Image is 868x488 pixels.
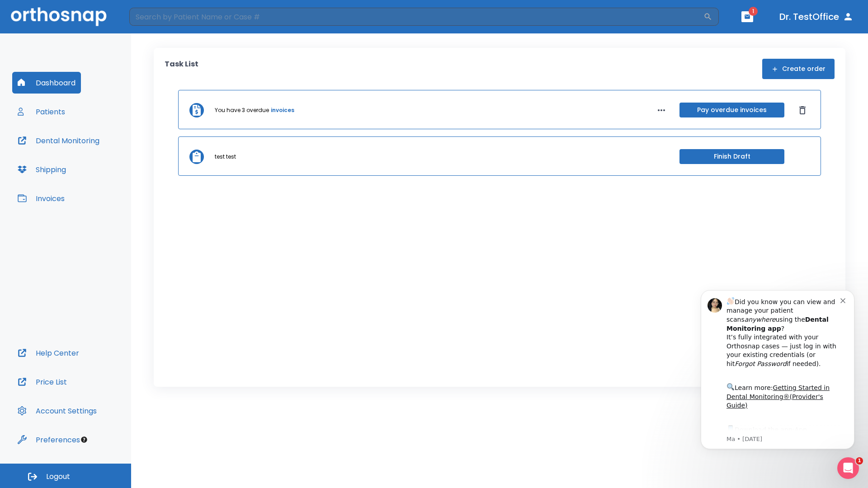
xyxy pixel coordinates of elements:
[749,7,758,16] span: 1
[679,103,784,117] button: Pay overdue invoices
[215,106,269,114] p: You have 3 overdue
[12,342,85,364] button: Help Center
[46,472,70,482] span: Logout
[215,153,236,161] p: test test
[762,59,835,79] button: Create order
[80,436,88,444] div: Tooltip anchor
[12,130,105,151] button: Dental Monitoring
[129,8,703,26] input: Search by Patient Name or Case #
[687,277,868,464] iframe: Intercom notifications message
[39,159,153,167] p: Message from Ma, sent 1w ago
[776,9,857,25] button: Dr. TestOffice
[12,101,71,122] button: Patients
[271,106,294,114] a: invoices
[12,159,71,180] button: Shipping
[679,149,784,164] button: Finish Draft
[12,400,102,422] button: Account Settings
[39,150,120,166] a: App Store
[12,429,85,450] button: Preferences
[153,19,160,27] button: Dismiss notification
[12,72,81,94] button: Dashboard
[11,7,107,26] img: Orthosnap
[795,103,810,117] button: Dismiss
[856,457,863,465] span: 1
[12,371,72,393] button: Price List
[837,457,859,479] iframe: Intercom live chat
[12,188,70,209] button: Invoices
[165,59,198,79] p: Task List
[39,147,153,193] div: Download the app: | ​ Let us know if you need help getting started!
